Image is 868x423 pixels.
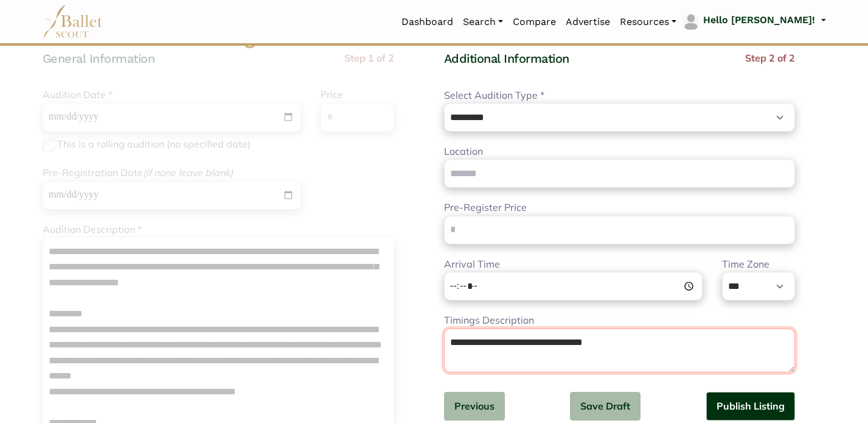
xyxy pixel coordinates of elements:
a: Search [458,9,508,35]
p: Hello [PERSON_NAME]! [703,12,815,28]
label: Pre-Register Price [444,200,527,216]
a: profile picture Hello [PERSON_NAME]! [681,12,825,32]
img: profile picture [682,13,700,30]
p: Step 2 of 2 [745,51,795,66]
label: Time Zone [722,257,769,272]
a: Dashboard [397,9,458,35]
label: Select Audition Type * [444,88,544,104]
button: Previous [444,392,505,421]
h4: Additional Information [444,51,690,66]
button: Save Draft [570,392,641,421]
label: Location [444,144,483,160]
a: Compare [508,9,561,35]
label: Arrival Time [444,257,500,272]
button: Publish Listing [706,392,795,421]
a: Resources [615,9,681,35]
a: Advertise [561,9,615,35]
label: Timings Description [444,313,534,329]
